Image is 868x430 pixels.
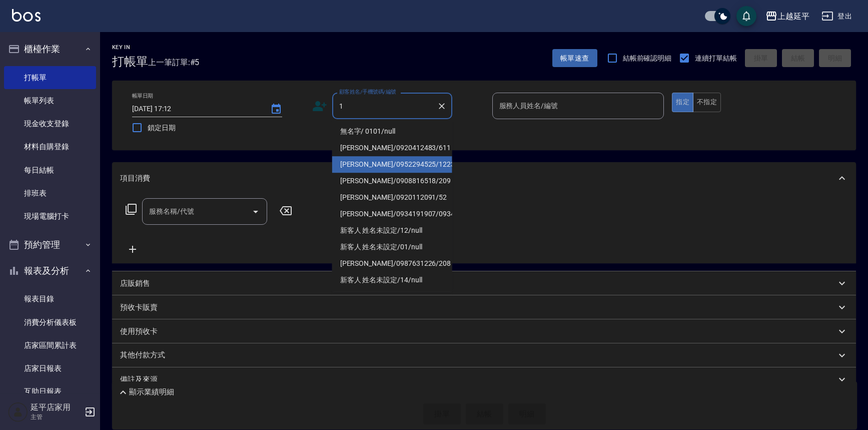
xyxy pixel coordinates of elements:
[332,222,452,239] li: 新客人 姓名未設定/12/null
[132,92,153,100] label: 帳單日期
[4,357,96,380] a: 店家日報表
[4,182,96,205] a: 排班表
[112,271,856,295] div: 店販銷售
[132,101,260,117] input: YYYY/MM/DD hh:mm
[332,288,452,305] li: [PERSON_NAME]/0987136193/0987136193
[120,278,150,289] p: 店販銷售
[120,173,150,184] p: 項目消費
[332,272,452,288] li: 新客人 姓名未設定/14/null
[4,135,96,158] a: 材料自購登錄
[623,53,672,64] span: 結帳前確認明細
[4,89,96,112] a: 帳單列表
[339,88,396,96] label: 顧客姓名/手機號碼/編號
[31,412,82,421] p: 主管
[120,302,158,313] p: 預收卡販賣
[332,206,452,222] li: [PERSON_NAME]/0934191907/0934191907
[112,319,856,343] div: 使用預收卡
[4,205,96,228] a: 現場電腦打卡
[112,55,148,69] h3: 打帳單
[31,402,82,412] h5: 延平店家用
[693,93,721,112] button: 不指定
[777,10,809,23] div: 上越延平
[8,402,28,422] img: Person
[112,343,856,367] div: 其他付款方式
[4,258,96,284] button: 報表及分析
[4,36,96,62] button: 櫃檯作業
[148,123,176,133] span: 鎖定日期
[552,49,597,68] button: 帳單速查
[4,287,96,310] a: 報表目錄
[120,350,170,361] p: 其他付款方式
[4,334,96,357] a: 店家區間累計表
[112,295,856,319] div: 預收卡販賣
[12,9,41,22] img: Logo
[120,326,158,337] p: 使用預收卡
[4,311,96,334] a: 消費分析儀表板
[761,6,813,27] button: 上越延平
[4,232,96,258] button: 預約管理
[332,123,452,140] li: 無名字/ 0101/null
[332,156,452,173] li: [PERSON_NAME]/0952294525/1223
[4,159,96,182] a: 每日結帳
[332,173,452,189] li: [PERSON_NAME]/0908816518/209
[112,44,148,51] h2: Key In
[4,380,96,403] a: 互助日報表
[264,97,288,121] button: Choose date, selected date is 2025-09-05
[435,99,449,113] button: Clear
[817,7,856,26] button: 登出
[120,374,158,385] p: 備註及來源
[148,56,200,69] span: 上一筆訂單:#5
[332,189,452,206] li: [PERSON_NAME]/0920112091/52
[248,204,264,220] button: Open
[112,367,856,391] div: 備註及來源
[332,239,452,255] li: 新客人 姓名未設定/01/null
[4,112,96,135] a: 現金收支登錄
[672,93,693,112] button: 指定
[332,255,452,272] li: [PERSON_NAME]/0987631226/208
[695,53,737,64] span: 連續打單結帳
[112,162,856,194] div: 項目消費
[129,387,174,397] p: 顯示業績明細
[4,66,96,89] a: 打帳單
[736,6,756,26] button: save
[332,140,452,156] li: [PERSON_NAME]/0920412483/611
